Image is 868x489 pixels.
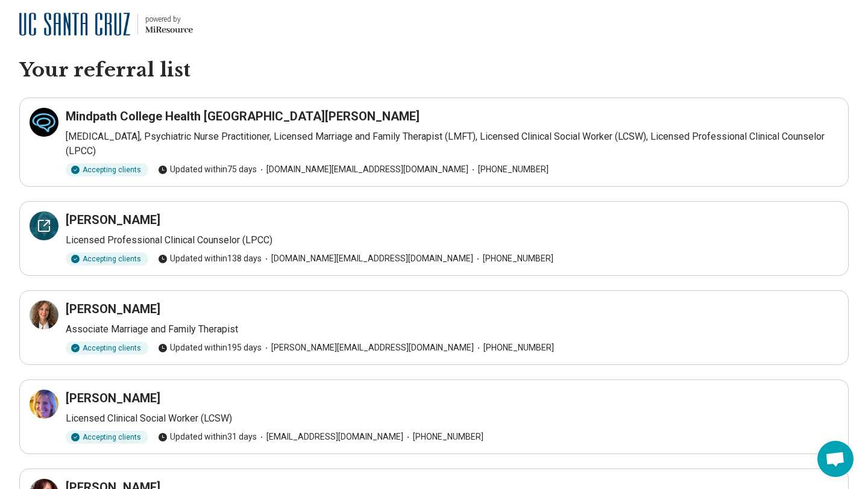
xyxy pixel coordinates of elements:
[66,233,838,248] p: Licensed Professional Clinical Counselor (LPCC)
[66,129,838,158] p: [MEDICAL_DATA], Psychiatric Nurse Practitioner, Licensed Marriage and Family Therapist (LMFT), Li...
[66,163,148,176] div: Accepting clients
[262,341,474,354] span: [PERSON_NAME][EMAIL_ADDRESS][DOMAIN_NAME]
[66,301,160,317] h3: [PERSON_NAME]
[66,252,148,266] div: Accepting clients
[66,108,420,125] h3: Mindpath College Health [GEOGRAPHIC_DATA][PERSON_NAME]
[66,341,148,355] div: Accepting clients
[66,211,160,228] h3: [PERSON_NAME]
[468,163,549,176] span: [PHONE_NUMBER]
[403,431,483,443] span: [PHONE_NUMBER]
[19,58,849,83] h1: Your referral list
[66,390,160,406] h3: [PERSON_NAME]
[145,14,193,25] div: powered by
[158,341,262,354] span: Updated within 195 days
[474,341,554,354] span: [PHONE_NUMBER]
[66,431,148,444] div: Accepting clients
[817,441,854,477] a: Open chat
[257,431,403,443] span: [EMAIL_ADDRESS][DOMAIN_NAME]
[158,163,257,176] span: Updated within 75 days
[19,10,130,39] img: University of California at Santa Cruz
[158,431,257,443] span: Updated within 31 days
[257,163,468,176] span: [DOMAIN_NAME][EMAIL_ADDRESS][DOMAIN_NAME]
[66,411,838,426] p: Licensed Clinical Social Worker (LCSW)
[66,322,838,337] p: Associate Marriage and Family Therapist
[19,10,193,39] a: University of California at Santa Cruzpowered by
[158,252,262,265] span: Updated within 138 days
[473,252,553,265] span: [PHONE_NUMBER]
[262,252,473,265] span: [DOMAIN_NAME][EMAIL_ADDRESS][DOMAIN_NAME]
